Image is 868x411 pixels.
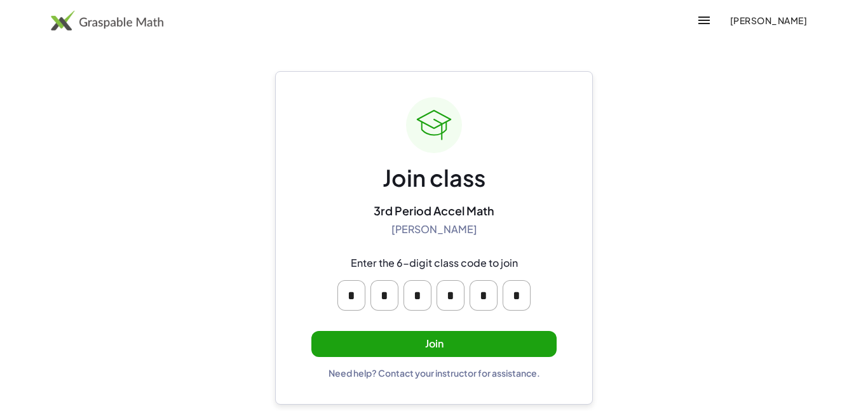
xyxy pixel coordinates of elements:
[329,367,540,379] div: Need help? Contact your instructor for assistance.
[719,9,817,32] button: [PERSON_NAME]
[370,280,398,311] input: Please enter OTP character 2
[391,223,477,236] div: [PERSON_NAME]
[403,280,431,311] input: Please enter OTP character 3
[383,163,485,193] div: Join class
[437,280,465,311] input: Please enter OTP character 4
[311,331,557,357] button: Join
[351,257,518,270] div: Enter the 6-digit class code to join
[729,15,807,26] span: [PERSON_NAME]
[503,280,531,311] input: Please enter OTP character 6
[337,280,365,311] input: Please enter OTP character 1
[470,280,498,311] input: Please enter OTP character 5
[374,203,494,218] div: 3rd Period Accel Math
